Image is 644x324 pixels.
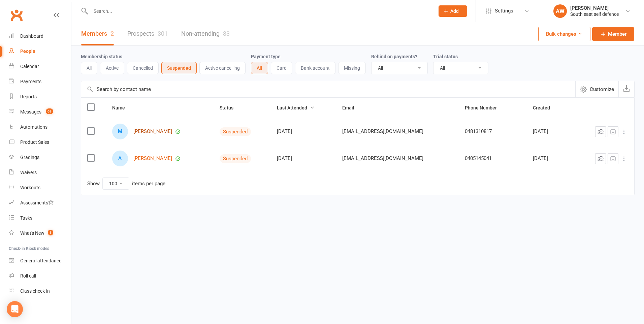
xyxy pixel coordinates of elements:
[20,124,47,130] div: Automations
[371,54,417,59] label: Behind on payments?
[112,124,128,139] div: Mark
[271,62,292,74] button: Card
[181,22,230,45] a: Non-attending83
[7,301,23,317] div: Open Intercom Messenger
[9,253,71,268] a: General attendance kiosk mode
[495,3,513,19] span: Settings
[112,105,132,110] span: Name
[277,105,315,110] span: Last Attended
[81,62,97,74] button: All
[127,62,159,74] button: Cancelled
[9,29,71,44] a: Dashboard
[20,48,35,54] div: People
[342,105,362,110] span: Email
[220,104,241,112] button: Status
[342,104,362,112] button: Email
[338,62,366,74] button: Missing
[9,59,71,74] a: Calendar
[20,200,54,205] div: Assessments
[110,30,114,37] div: 2
[20,185,40,190] div: Workouts
[112,104,132,112] button: Name
[20,170,37,175] div: Waivers
[220,127,251,136] div: Suspended
[220,105,241,110] span: Status
[295,62,335,74] button: Bank account
[553,4,567,18] div: AW
[20,109,41,115] div: Messages
[9,195,71,210] a: Assessments
[465,104,504,112] button: Phone Number
[46,108,53,114] span: 68
[20,155,39,160] div: Gradings
[608,30,626,38] span: Member
[9,210,71,226] a: Tasks
[465,156,520,161] div: 0405145041
[20,33,43,39] div: Dashboard
[9,284,71,299] a: Class kiosk mode
[9,135,71,150] a: Product Sales
[100,62,124,74] button: Active
[9,74,71,89] a: Payments
[277,156,330,161] div: [DATE]
[20,273,36,279] div: Roll call
[590,85,614,93] span: Customize
[9,89,71,104] a: Reports
[220,154,251,163] div: Suspended
[450,8,459,14] span: Add
[277,129,330,134] div: [DATE]
[533,156,569,161] div: [DATE]
[9,150,71,165] a: Gradings
[8,7,25,24] a: Clubworx
[20,288,50,294] div: Class check-in
[9,44,71,59] a: People
[277,104,315,112] button: Last Attended
[223,30,230,37] div: 83
[133,156,172,161] a: [PERSON_NAME]
[9,104,71,120] a: Messages 68
[81,54,122,59] label: Membership status
[20,94,37,99] div: Reports
[465,105,504,110] span: Phone Number
[342,152,423,165] span: [EMAIL_ADDRESS][DOMAIN_NAME]
[81,22,114,45] a: Members2
[87,177,165,190] div: Show
[439,5,467,17] button: Add
[158,30,168,37] div: 301
[251,54,281,59] label: Payment type
[570,11,619,17] div: South east self defence
[9,180,71,195] a: Workouts
[9,165,71,180] a: Waivers
[533,129,569,134] div: [DATE]
[533,104,557,112] button: Created
[48,230,53,235] span: 1
[20,64,39,69] div: Calendar
[81,81,575,97] input: Search by contact name
[199,62,246,74] button: Active cancelling
[20,230,44,236] div: What's New
[342,125,423,138] span: [EMAIL_ADDRESS][DOMAIN_NAME]
[161,62,197,74] button: Suspended
[9,226,71,241] a: What's New1
[20,139,49,145] div: Product Sales
[133,129,172,134] a: [PERSON_NAME]
[465,129,520,134] div: 0481310817
[433,54,458,59] label: Trial status
[20,79,41,84] div: Payments
[132,181,165,187] div: items per page
[592,27,634,41] a: Member
[9,268,71,284] a: Roll call
[251,62,268,74] button: All
[538,27,590,41] button: Bulk changes
[575,81,618,97] button: Customize
[570,5,619,11] div: [PERSON_NAME]
[533,105,557,110] span: Created
[9,120,71,135] a: Automations
[127,22,168,45] a: Prospects301
[20,258,61,263] div: General attendance
[112,151,128,166] div: Ashton
[20,215,32,221] div: Tasks
[89,6,430,16] input: Search...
